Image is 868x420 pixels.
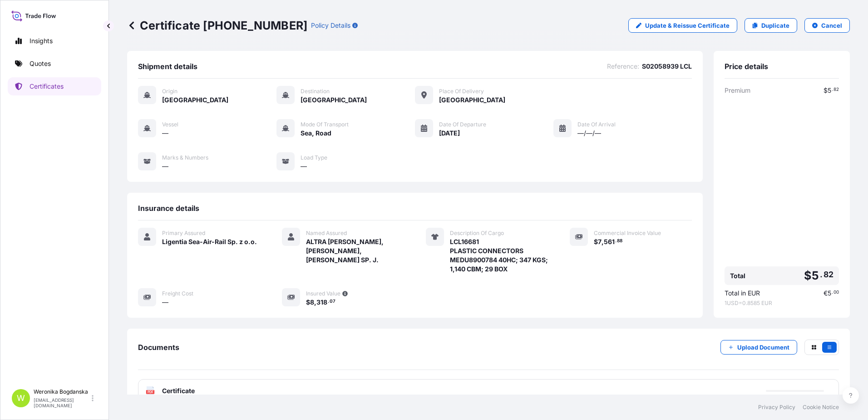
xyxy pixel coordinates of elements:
[833,291,839,294] span: 00
[450,230,504,237] span: Description Of Cargo
[301,88,330,95] span: Destination
[162,154,208,161] span: Marks & Numbers
[301,95,367,105] span: [GEOGRAPHIC_DATA]
[162,386,195,395] span: Certificate
[34,397,90,408] p: [EMAIL_ADDRESS][DOMAIN_NAME]
[162,162,168,171] span: —
[761,21,789,30] p: Duplicate
[316,299,327,305] span: 318
[162,121,178,128] span: Vessel
[725,62,768,71] span: Price details
[301,129,331,138] span: Sea, Road
[30,82,64,91] p: Certificates
[594,239,598,245] span: $
[328,300,329,303] span: .
[628,18,737,33] a: Update & Reissue Certificate
[577,121,616,128] span: Date of Arrival
[330,300,335,303] span: 07
[594,230,661,237] span: Commercial Invoice Value
[812,270,819,281] span: 5
[725,289,760,298] span: Total in EUR
[138,62,197,71] span: Shipment details
[824,87,828,94] span: $
[821,21,842,30] p: Cancel
[607,62,639,71] span: Reference :
[642,62,692,71] span: S02058939 LCL
[745,18,797,33] a: Duplicate
[803,404,839,411] a: Cookie Notice
[832,88,833,91] span: .
[310,299,314,305] span: 8
[138,204,199,213] span: Insurance details
[162,298,168,307] span: —
[162,95,228,105] span: [GEOGRAPHIC_DATA]
[306,290,340,297] span: Insured Value
[439,95,505,105] span: [GEOGRAPHIC_DATA]
[737,343,789,352] p: Upload Document
[306,237,404,265] span: ALTRA [PERSON_NAME], [PERSON_NAME], [PERSON_NAME] SP. J.
[127,18,307,33] p: Certificate [PHONE_NUMBER]
[617,240,622,243] span: 88
[138,343,179,352] span: Documents
[804,18,850,33] button: Cancel
[8,32,101,50] a: Insights
[833,88,839,91] span: 82
[162,129,168,138] span: —
[311,21,350,30] p: Policy Details
[450,237,548,274] span: LCL16681 PLASTIC CONNECTORS MEDU8900784 40HC; 347 KGS; 1,140 CBM; 29 BOX
[824,290,828,296] span: €
[645,21,730,30] p: Update & Reissue Certificate
[577,129,601,138] span: —/—/—
[8,77,101,95] a: Certificates
[832,291,833,294] span: .
[439,121,486,128] span: Date of Departure
[34,388,90,395] p: Weronika Bogdanska
[828,290,831,296] span: 5
[301,154,327,161] span: Load Type
[439,88,484,95] span: Place of Delivery
[820,272,823,277] span: .
[30,36,53,45] p: Insights
[730,271,745,280] span: Total
[725,300,839,307] span: 1 USD = 0.8585 EUR
[758,404,795,411] a: Privacy Policy
[828,87,831,94] span: 5
[162,230,205,237] span: Primary Assured
[720,340,797,355] button: Upload Document
[301,162,307,171] span: —
[725,86,750,95] span: Premium
[162,237,257,246] span: Ligentia Sea-Air-Rail Sp. z o.o.
[162,290,193,297] span: Freight Cost
[306,230,347,237] span: Named Assured
[148,390,153,394] text: PDF
[30,59,51,68] p: Quotes
[615,240,616,243] span: .
[602,239,604,245] span: ,
[162,88,178,95] span: Origin
[8,55,101,73] a: Quotes
[306,299,310,305] span: $
[804,270,811,281] span: $
[439,129,460,138] span: [DATE]
[314,299,316,305] span: ,
[604,239,615,245] span: 561
[598,239,602,245] span: 7
[17,394,25,403] span: W
[301,121,349,128] span: Mode of Transport
[824,272,833,277] span: 82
